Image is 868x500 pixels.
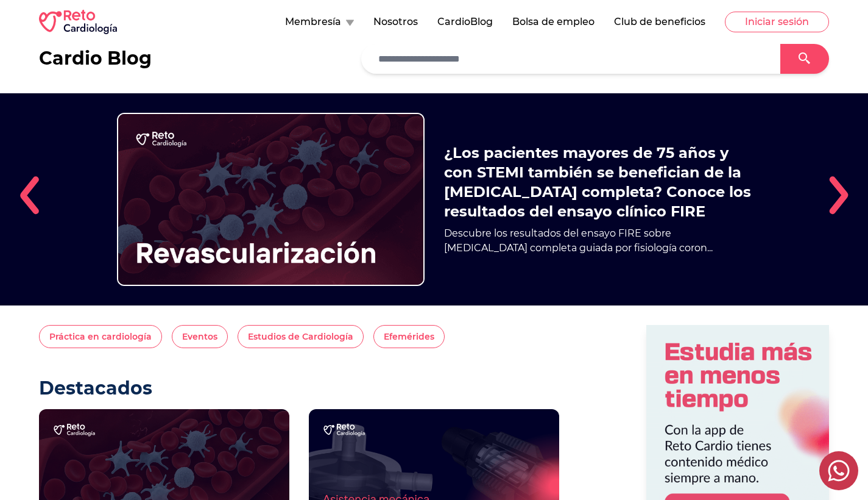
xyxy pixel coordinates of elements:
[117,113,425,286] img: ¿Los pacientes mayores de 75 años y con STEMI también se benefician de la revascularización compl...
[238,325,364,348] button: Estudios de Cardiología
[444,143,752,221] a: ¿Los pacientes mayores de 75 años y con STEMI también se benefician de la [MEDICAL_DATA] completa...
[725,12,829,32] button: Iniciar sesión
[829,176,849,215] img: right
[19,176,39,215] img: left
[285,15,354,29] button: Membresía
[172,325,228,348] button: Eventos
[373,325,445,348] button: Efemérides
[39,10,117,34] img: RETO Cardio Logo
[444,226,752,255] p: Descubre los resultados del ensayo FIRE sobre [MEDICAL_DATA] completa guiada por fisiología coron...
[437,15,493,29] button: CardioBlog
[614,15,705,29] button: Club de beneficios
[39,48,152,70] h2: Cardio Blog
[39,325,162,348] button: Práctica en cardiología
[373,15,418,29] button: Nosotros
[512,15,595,29] button: Bolsa de empleo
[39,377,559,399] h2: Destacados
[39,93,829,305] div: 1 / 5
